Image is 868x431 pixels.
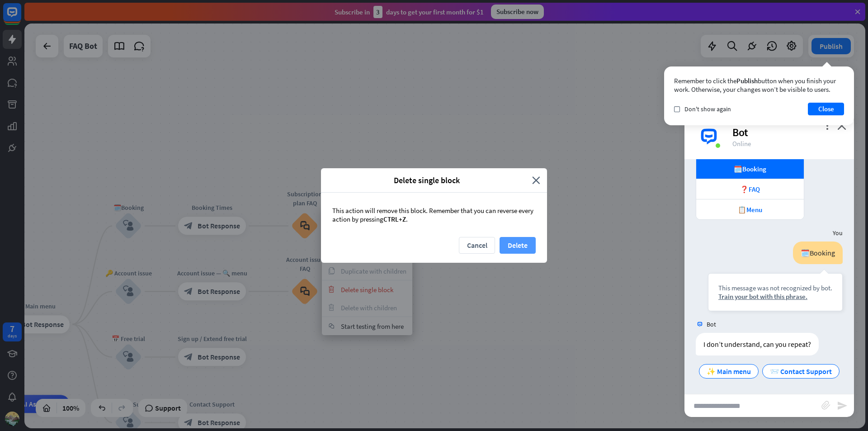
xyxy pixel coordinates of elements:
[696,333,819,355] div: I don’t understand, can you repeat?
[532,175,540,185] i: close
[718,292,832,301] div: Train your bot with this phrase.
[770,367,832,376] span: 📨 Contact Support
[736,76,758,85] span: Publish
[7,4,34,31] button: Open LiveChat chat widget
[808,103,844,115] button: Close
[732,139,843,148] div: Online
[684,105,731,113] span: Don't show again
[821,401,830,410] i: block_attachment
[732,125,843,139] div: Bot
[328,175,525,185] span: Delete single block
[707,367,751,376] span: ✨ Main menu
[383,215,406,223] span: CTRL+Z
[833,229,843,237] span: You
[837,400,848,411] i: send
[823,121,831,130] i: more_vert
[459,237,495,254] button: Cancel
[500,237,536,254] button: Delete
[707,320,716,328] span: Bot
[718,284,832,292] div: This message was not recognized by bot.
[701,165,799,173] div: 🗓️Booking
[701,185,799,194] div: ❓FAQ
[837,121,846,130] i: close
[674,76,844,94] div: Remember to click the button when you finish your work. Otherwise, your changes won’t be visible ...
[793,242,843,264] div: 🗓️Booking
[321,193,547,237] div: This action will remove this block. Remember that you can reverse every action by pressing .
[701,205,799,214] div: 📋Menu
